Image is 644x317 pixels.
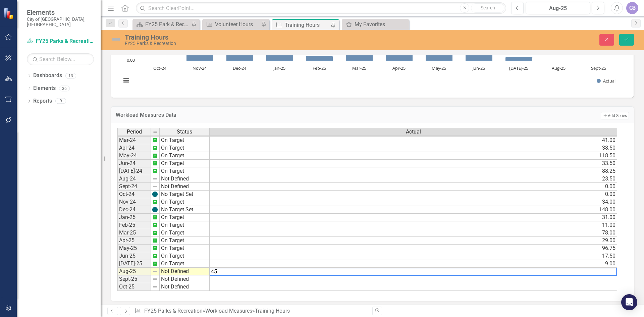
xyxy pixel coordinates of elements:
[432,65,446,71] text: May-25
[144,308,203,314] a: FY25 Parks & Recreation
[177,129,192,135] span: Status
[125,41,404,46] div: FY25 Parks & Recreation
[27,53,94,65] input: Search Below...
[160,198,210,206] td: On Target
[210,221,617,229] td: 11.00
[597,78,615,84] button: Show Actual
[116,112,466,118] h3: Workload Measures Data
[152,246,158,251] img: AQAAAAAAAAAAAAAAAAAAAAAAAAAAAAAAAAAAAAAAAAAAAAAAAAAAAAAAAAAAAAAAAAAAAAAAAAAAAAAAAAAAAAAAAAAAAAAAA...
[160,152,210,160] td: On Target
[160,260,210,268] td: On Target
[210,245,617,252] td: 96.75
[392,65,406,71] text: Apr-25
[117,229,151,237] td: Mar-25
[152,238,158,243] img: AQAAAAAAAAAAAAAAAAAAAAAAAAAAAAAAAAAAAAAAAAAAAAAAAAAAAAAAAAAAAAAAAAAAAAAAAAAAAAAAAAAAAAAAAAAAAAAAA...
[160,160,210,167] td: On Target
[210,191,617,198] td: 0.00
[160,206,210,214] td: No Target Set
[210,252,617,260] td: 17.50
[33,72,62,80] a: Dashboards
[134,20,190,29] a: FY25 Park & Rec - Strategic Plan
[626,2,638,14] button: CB
[27,8,94,16] span: Elements
[125,34,404,41] div: Training Hours
[210,183,617,191] td: 0.00
[210,229,617,237] td: 78.00
[152,276,158,282] img: 8DAGhfEEPCf229AAAAAElFTkSuQmCC
[111,34,121,45] img: Not Defined
[152,199,158,205] img: AQAAAAAAAAAAAAAAAAAAAAAAAAAAAAAAAAAAAAAAAAAAAAAAAAAAAAAAAAAAAAAAAAAAAAAAAAAAAAAAAAAAAAAAAAAAAAAAA...
[33,85,56,92] a: Elements
[210,137,617,144] td: 41.00
[117,283,151,291] td: Oct-25
[160,237,210,245] td: On Target
[127,57,135,63] text: 0.00
[55,98,66,104] div: 9
[135,307,367,315] div: » »
[210,206,617,214] td: 148.00
[306,56,333,61] path: Feb-25, 11. Actual.
[210,160,617,167] td: 33.50
[160,214,210,221] td: On Target
[210,214,617,221] td: 31.00
[117,175,151,183] td: Aug-24
[152,176,158,181] img: 8DAGhfEEPCf229AAAAAElFTkSuQmCC
[117,206,151,214] td: Dec-24
[117,183,151,191] td: Sept-24
[152,161,158,166] img: AQAAAAAAAAAAAAAAAAAAAAAAAAAAAAAAAAAAAAAAAAAAAAAAAAAAAAAAAAAAAAAAAAAAAAAAAAAAAAAAAAAAAAAAAAAAAAAAA...
[117,160,151,167] td: Jun-24
[152,269,158,274] img: 8DAGhfEEPCf229AAAAAElFTkSuQmCC
[160,229,210,237] td: On Target
[355,20,407,29] div: My Favorites
[160,144,210,152] td: On Target
[152,153,158,158] img: AQAAAAAAAAAAAAAAAAAAAAAAAAAAAAAAAAAAAAAAAAAAAAAAAAAAAAAAAAAAAAAAAAAAAAAAAAAAAAAAAAAAAAAAAAAAAAAAA...
[352,65,366,71] text: Mar-25
[153,65,167,71] text: Oct-24
[160,183,210,191] td: Not Defined
[233,65,247,71] text: Dec-24
[205,308,252,314] a: Workload Measures
[117,275,151,283] td: Sept-25
[210,175,617,183] td: 23.50
[117,167,151,175] td: [DATE]-24
[117,144,151,152] td: Apr-24
[152,192,158,197] img: B83JnUHI7fcUAAAAJXRFWHRkYXRlOmNyZWF0ZQAyMDIzLTA3LTEyVDE1OjMwOjAyKzAwOjAw8YGLlAAAACV0RVh0ZGF0ZTptb...
[193,65,207,71] text: Nov-24
[591,65,606,71] text: Sept-25
[160,175,210,183] td: Not Defined
[65,73,76,78] div: 13
[343,20,407,29] a: My Favorites
[152,207,158,212] img: B83JnUHI7fcUAAAAJXRFWHRkYXRlOmNyZWF0ZQAyMDIzLTA3LTEyVDE1OjMwOjAyKzAwOjAw8YGLlAAAACV0RVh0ZGF0ZTptb...
[160,137,210,144] td: On Target
[152,261,158,266] img: AQAAAAAAAAAAAAAAAAAAAAAAAAAAAAAAAAAAAAAAAAAAAAAAAAAAAAAAAAAAAAAAAAAAAAAAAAAAAAAAAAAAAAAAAAAAAAAAA...
[472,65,485,71] text: Jun-25
[210,198,617,206] td: 34.00
[27,16,94,28] small: City of [GEOGRAPHIC_DATA], [GEOGRAPHIC_DATA]
[117,137,151,144] td: Mar-24
[3,7,15,19] img: ClearPoint Strategy
[273,65,285,71] text: Jan-25
[117,191,151,198] td: Oct-24
[160,191,210,198] td: No Target Set
[210,144,617,152] td: 38.50
[136,2,506,14] input: Search ClearPoint...
[528,4,588,12] div: Aug-25
[160,252,210,260] td: On Target
[552,65,566,71] text: Aug-25
[285,21,329,29] div: Training Hours
[152,215,158,220] img: AQAAAAAAAAAAAAAAAAAAAAAAAAAAAAAAAAAAAAAAAAAAAAAAAAAAAAAAAAAAAAAAAAAAAAAAAAAAAAAAAAAAAAAAAAAAAAAAA...
[152,145,158,151] img: AQAAAAAAAAAAAAAAAAAAAAAAAAAAAAAAAAAAAAAAAAAAAAAAAAAAAAAAAAAAAAAAAAAAAAAAAAAAAAAAAAAAAAAAAAAAAAAAA...
[255,308,290,314] div: Training Hours
[601,112,629,119] button: Add Series
[160,268,210,275] td: Not Defined
[121,76,131,85] button: View chart menu, Chart
[204,20,259,29] a: Volunteer Hours
[210,237,617,245] td: 29.00
[117,214,151,221] td: Jan-25
[406,129,421,135] span: Actual
[466,53,493,61] path: Jun-25, 17.5. Actual.
[152,253,158,259] img: AQAAAAAAAAAAAAAAAAAAAAAAAAAAAAAAAAAAAAAAAAAAAAAAAAAAAAAAAAAAAAAAAAAAAAAAAAAAAAAAAAAAAAAAAAAAAAAAA...
[117,252,151,260] td: Jun-25
[505,57,533,61] path: Jul-25, 9. Actual.
[153,129,158,135] img: 8DAGhfEEPCf229AAAAAElFTkSuQmCC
